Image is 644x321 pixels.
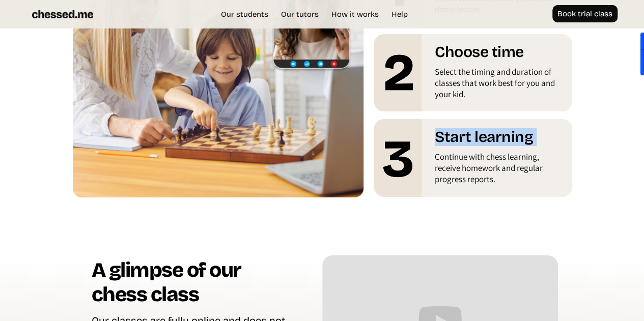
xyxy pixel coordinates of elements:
a: Help [386,9,413,19]
a: Book trial class [552,5,618,22]
a: Our tutors [276,9,324,19]
div: Continue with chess learning, receive homework and regular progress reports. [435,151,565,190]
h1: A glimpse of our chess class [92,258,292,314]
a: How it works [326,9,384,19]
a: Our students [216,9,273,19]
h1: Start learning [435,128,565,151]
div: Select the timing and duration of classes that work best for you and your kid. [435,66,565,105]
h1: Choose time [435,43,565,66]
